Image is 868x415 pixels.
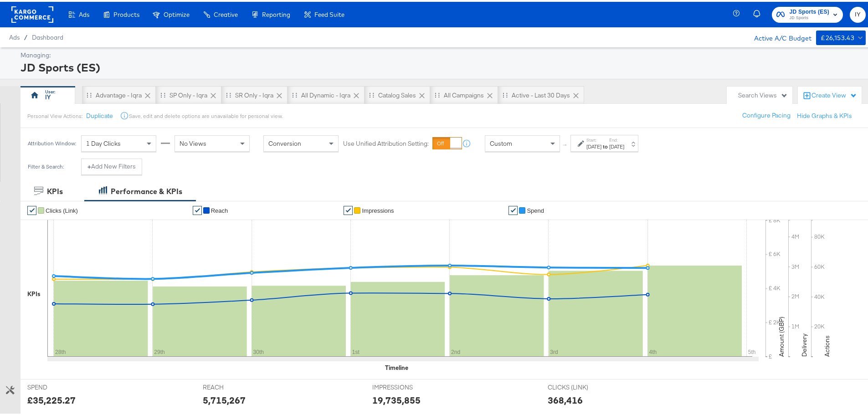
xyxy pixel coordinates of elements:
[193,204,202,213] a: ✔
[853,8,862,18] span: IY
[823,333,831,355] text: Actions
[81,157,142,173] button: +Add New Filters
[789,13,829,20] span: JD Sports
[45,91,51,100] div: IY
[96,89,142,98] div: Advantage - Iqra
[301,89,350,98] div: All Dynamic - Iqra
[444,89,484,98] div: All Campaigns
[129,111,282,118] div: Save, edit and delete options are unavailable for personal view.
[292,91,297,96] div: Drag to reorder tab
[745,29,812,42] div: Active A/C Budget
[32,32,63,39] a: Dashboard
[435,91,440,96] div: Drag to reorder tab
[512,89,570,98] div: Active - Last 30 Days
[27,392,76,405] div: £35,225.27
[268,138,301,146] span: Conversion
[344,204,353,213] a: ✔
[561,142,570,145] span: ↑
[27,381,96,390] span: SPEND
[203,392,246,405] div: 5,715,267
[816,29,866,43] button: £26,153.43
[79,9,89,16] span: Ads
[111,184,182,195] div: Performance & KPIs
[609,135,624,141] label: End:
[789,5,829,15] span: JD Sports (ES)
[86,110,113,118] button: Duplicate
[362,205,394,212] span: Impressions
[343,138,429,146] label: Use Unified Attribution Setting:
[800,332,808,355] text: Delivery
[211,205,228,212] span: Reach
[113,9,139,16] span: Products
[586,141,601,149] div: [DATE]
[27,204,36,213] a: ✔
[777,315,786,355] text: Amount (GBP)
[508,204,518,213] a: ✔
[21,58,863,73] div: JD Sports (ES)
[27,111,82,118] div: Personal View Actions:
[812,89,857,98] div: Create View
[738,89,788,98] div: Search Views
[601,141,609,148] strong: to
[27,288,41,297] div: KPIs
[797,110,852,118] button: Hide Graphs & KPIs
[378,89,416,98] div: Catalog Sales
[180,138,206,146] span: No Views
[169,89,207,98] div: SP only - Iqra
[385,362,408,370] div: Timeline
[9,32,20,39] span: Ads
[586,135,601,141] label: Start:
[20,32,32,39] span: /
[87,160,91,169] strong: +
[772,5,843,21] button: JD Sports (ES)JD Sports
[21,49,863,58] div: Managing:
[548,381,616,390] span: CLICKS (LINK)
[87,91,92,96] div: Drag to reorder tab
[850,5,866,21] button: IY
[27,162,64,168] div: Filter & Search:
[164,9,190,16] span: Optimize
[372,392,421,405] div: 19,735,855
[821,31,854,42] div: £26,153.43
[369,91,374,96] div: Drag to reorder tab
[27,138,77,145] div: Attribution Window:
[203,381,271,390] span: REACH
[86,138,121,146] span: 1 Day Clicks
[372,381,441,390] span: IMPRESSIONS
[527,205,544,212] span: Spend
[736,106,797,122] button: Configure Pacing
[46,205,78,212] span: Clicks (Link)
[47,184,63,195] div: KPIs
[226,91,231,96] div: Drag to reorder tab
[503,91,508,96] div: Drag to reorder tab
[314,9,344,16] span: Feed Suite
[214,9,238,16] span: Creative
[548,392,583,405] div: 368,416
[490,138,512,146] span: Custom
[609,141,624,149] div: [DATE]
[262,9,290,16] span: Reporting
[160,91,165,96] div: Drag to reorder tab
[235,89,273,98] div: SR only - Iqra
